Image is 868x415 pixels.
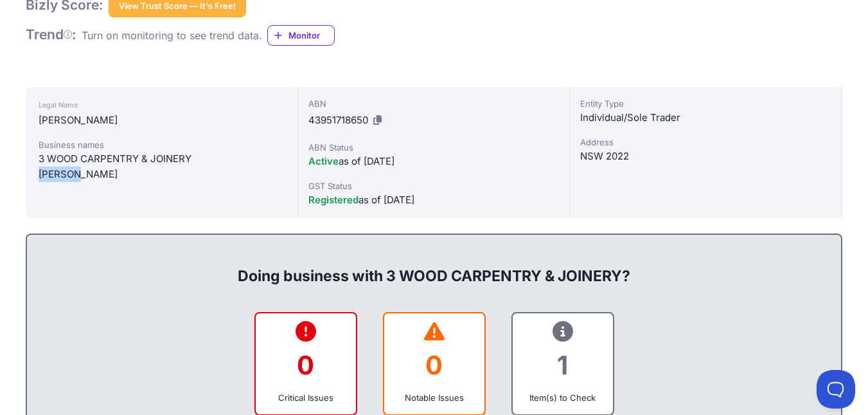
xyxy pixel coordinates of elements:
div: GST Status [308,180,560,192]
div: Doing business with 3 WOOD CARPENTRY & JOINERY? [40,245,828,286]
div: NSW 2022 [580,149,831,164]
span: Monitor [288,29,334,42]
iframe: Toggle Customer Support [817,370,855,409]
span: Active [308,155,339,167]
div: Individual/Sole Trader [580,110,831,125]
div: 0 [394,339,474,391]
div: Critical Issues [266,391,346,404]
div: 3 WOOD CARPENTRY & JOINERY [39,151,285,167]
div: Business names [39,138,285,151]
div: Entity Type [580,97,831,110]
div: ABN Status [308,141,560,154]
div: Turn on monitoring to see trend data. [82,28,262,43]
div: Legal Name [39,97,285,113]
div: as of [DATE] [308,192,560,208]
h1: Trend : [26,26,76,43]
div: 1 [523,339,603,391]
div: [PERSON_NAME] [39,167,285,182]
div: Address [580,136,831,149]
div: [PERSON_NAME] [39,113,285,128]
a: Monitor [267,25,335,46]
div: ABN [308,97,560,110]
div: Item(s) to Check [523,391,603,404]
span: Registered [308,194,359,206]
div: Notable Issues [394,391,474,404]
span: 43951718650 [308,114,368,126]
div: 0 [266,339,346,391]
div: as of [DATE] [308,154,560,169]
